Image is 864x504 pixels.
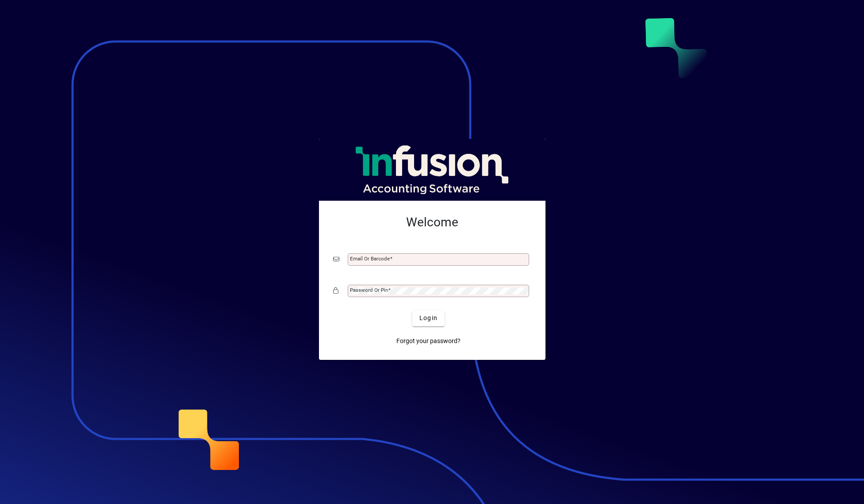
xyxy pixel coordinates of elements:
[412,310,445,326] button: Login
[419,313,438,323] span: Login
[396,336,461,346] span: Forgot your password?
[393,333,464,349] a: Forgot your password?
[333,215,531,230] h2: Welcome
[350,256,390,262] mat-label: Email or Barcode
[350,287,388,293] mat-label: Password or Pin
